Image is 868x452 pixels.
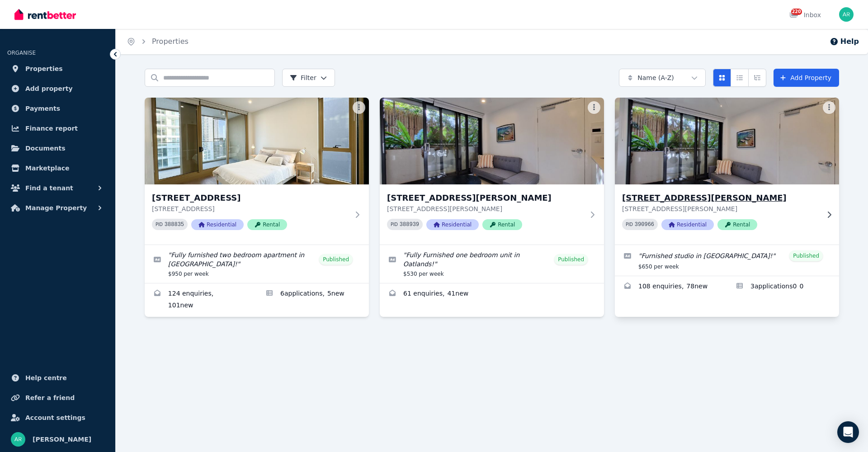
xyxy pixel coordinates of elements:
a: Payments [7,99,108,118]
a: Applications for 6 Shale St, Lidcombe [257,283,369,317]
small: PID [626,222,633,227]
a: Refer a friend [7,389,108,407]
span: Finance report [25,123,78,134]
span: Properties [25,63,63,74]
span: Rental [247,219,287,230]
button: Filter [282,69,335,87]
small: PID [156,222,163,227]
button: More options [353,101,365,114]
a: 8 Forsyth Pl, Oatlands[STREET_ADDRESS][PERSON_NAME][STREET_ADDRESS][PERSON_NAME]PID 388939Residen... [380,98,604,245]
a: Enquiries for 135 Griffiths St, Balgowlah [615,276,727,298]
a: Edit listing: Furnished studio in Balgowlah! [615,245,839,276]
img: 8 Forsyth Pl, Oatlands [380,98,604,184]
a: Marketplace [7,159,108,177]
span: Add property [25,83,73,94]
span: Account settings [25,412,85,423]
a: Add Property [774,69,839,87]
span: 220 [791,9,802,15]
h3: [STREET_ADDRESS][PERSON_NAME] [387,192,584,204]
span: Marketplace [25,163,69,174]
span: Manage Property [25,202,87,213]
button: Manage Property [7,199,108,217]
a: Finance report [7,119,108,137]
img: Alejandra Reyes [839,7,854,22]
a: Help centre [7,369,108,387]
p: [STREET_ADDRESS][PERSON_NAME] [622,204,819,213]
a: Enquiries for 8 Forsyth Pl, Oatlands [380,283,604,305]
p: [STREET_ADDRESS][PERSON_NAME] [387,204,584,213]
small: PID [391,222,398,227]
p: [STREET_ADDRESS] [152,204,349,213]
span: Residential [191,219,244,230]
a: Edit listing: Fully Furnished one bedroom unit in Oatlands! [380,245,604,283]
span: Residential [426,219,479,230]
span: Name (A-Z) [637,73,674,82]
button: More options [823,101,835,114]
span: Rental [482,219,522,230]
a: Properties [152,37,189,46]
span: Rental [717,219,757,230]
img: RentBetter [14,8,76,21]
div: Open Intercom Messenger [837,421,859,443]
button: Name (A-Z) [619,69,706,87]
span: Filter [290,73,316,82]
a: 135 Griffiths St, Balgowlah[STREET_ADDRESS][PERSON_NAME][STREET_ADDRESS][PERSON_NAME]PID 390966Re... [615,98,839,245]
code: 388835 [165,221,184,228]
h3: [STREET_ADDRESS][PERSON_NAME] [622,192,819,204]
a: Documents [7,139,108,157]
a: Enquiries for 6 Shale St, Lidcombe [145,283,257,317]
code: 388939 [400,221,419,228]
code: 390966 [635,221,654,228]
span: Payments [25,103,60,114]
span: [PERSON_NAME] [33,434,91,445]
a: Edit listing: Fully furnished two bedroom apartment in Lidcombe! [145,245,369,283]
span: Residential [661,219,714,230]
a: Properties [7,60,108,78]
a: Add property [7,80,108,98]
span: ORGANISE [7,50,36,56]
button: Find a tenant [7,179,108,197]
div: View options [713,69,766,87]
button: Expanded list view [748,69,766,87]
button: Help [830,36,859,47]
span: Find a tenant [25,183,73,193]
img: 6 Shale St, Lidcombe [145,98,369,184]
img: Alejandra Reyes [11,432,25,447]
button: Card view [713,69,731,87]
div: Inbox [789,10,821,19]
nav: Breadcrumb [116,29,199,54]
a: Account settings [7,409,108,427]
button: Compact list view [731,69,749,87]
img: 135 Griffiths St, Balgowlah [609,95,845,187]
a: Applications for 135 Griffiths St, Balgowlah [727,276,839,298]
span: Refer a friend [25,392,75,403]
span: Documents [25,143,66,154]
h3: [STREET_ADDRESS] [152,192,349,204]
a: 6 Shale St, Lidcombe[STREET_ADDRESS][STREET_ADDRESS]PID 388835ResidentialRental [145,98,369,245]
button: More options [588,101,600,114]
span: Help centre [25,372,67,383]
